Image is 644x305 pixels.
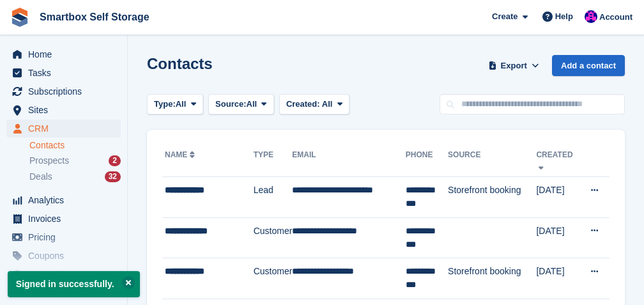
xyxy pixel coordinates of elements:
span: Pricing [28,228,105,246]
a: Prospects 2 [29,154,121,168]
a: menu [6,210,121,228]
td: [DATE] [536,177,583,218]
a: menu [6,82,121,100]
a: menu [6,191,121,209]
td: [DATE] [536,258,583,299]
img: stora-icon-8386f47178a22dfd0bd8f6a31ec36ba5ce8667c1dd55bd0f319d3a0aa187defe.svg [10,8,29,27]
span: Sites [28,101,105,119]
p: Signed in successfully. [8,271,140,297]
img: Sam Austin [585,10,597,23]
a: menu [6,64,121,82]
button: Export [486,55,542,76]
a: Name [165,150,197,159]
a: menu [6,228,121,246]
span: Prospects [29,155,69,167]
td: Storefront booking [448,258,536,299]
button: Source: All [208,94,274,115]
td: Customer [254,217,293,258]
button: Type: All [147,94,203,115]
a: Contacts [29,139,121,152]
span: Analytics [28,191,105,209]
span: All [322,99,333,109]
a: menu [6,45,121,63]
span: Subscriptions [28,82,105,100]
a: Smartbox Self Storage [34,6,155,27]
th: Source [448,145,536,177]
span: Export [501,59,527,72]
a: menu [6,120,121,137]
td: Lead [254,177,293,218]
span: Help [555,10,573,23]
button: Created: All [279,94,349,115]
div: 2 [109,155,121,166]
a: menu [6,247,121,265]
span: Account [599,11,632,24]
th: Email [292,145,405,177]
h1: Contacts [147,55,213,72]
span: Created: [286,99,320,109]
td: Customer [254,258,293,299]
a: menu [6,265,121,283]
span: Create [492,10,517,23]
td: Storefront booking [448,177,536,218]
span: Tasks [28,64,105,82]
th: Phone [406,145,448,177]
span: Home [28,45,105,63]
span: Coupons [28,247,105,265]
span: CRM [28,120,105,137]
td: [DATE] [536,217,583,258]
div: 32 [105,171,121,182]
span: Type: [154,98,176,111]
a: Add a contact [552,55,625,76]
span: Source: [215,98,246,111]
th: Type [254,145,293,177]
span: All [176,98,187,111]
a: Deals 32 [29,170,121,184]
a: Created [536,150,572,171]
span: Invoices [28,210,105,228]
span: All [247,98,257,111]
a: menu [6,101,121,119]
span: Deals [29,171,52,183]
